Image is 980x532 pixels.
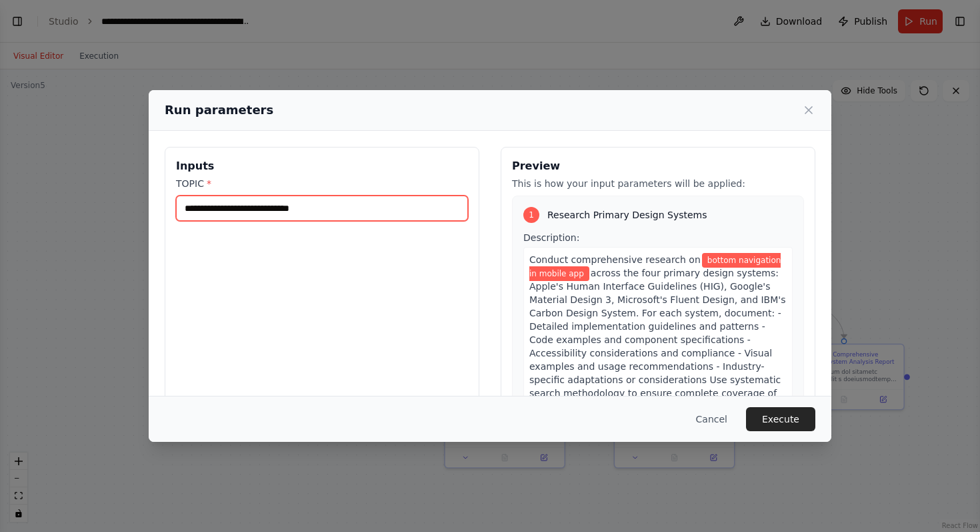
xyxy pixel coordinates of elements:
[529,253,781,281] span: Variable: TOPIC
[523,232,579,243] span: Description:
[523,207,539,223] div: 1
[746,407,815,431] button: Execute
[547,208,707,222] span: Research Primary Design Systems
[685,407,738,431] button: Cancel
[176,177,468,190] label: TOPIC
[176,158,468,174] h3: Inputs
[529,254,701,265] span: Conduct comprehensive research on
[512,158,804,174] h3: Preview
[529,268,785,425] span: across the four primary design systems: Apple's Human Interface Guidelines (HIG), Google's Materi...
[165,101,273,119] h2: Run parameters
[512,177,804,190] p: This is how your input parameters will be applied:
